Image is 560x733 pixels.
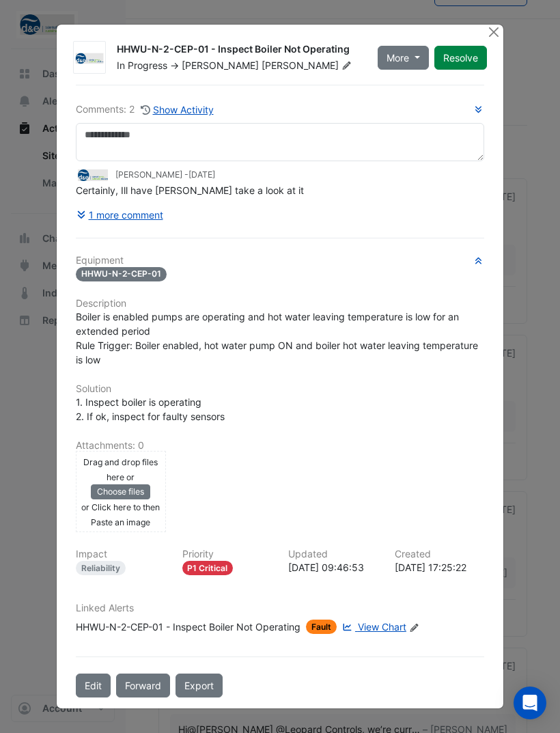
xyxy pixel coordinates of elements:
button: Choose files [91,484,150,499]
a: Export [176,674,223,697]
h6: Solution [76,383,484,395]
small: Drag and drop files here or [83,457,158,482]
fa-icon: Edit Linked Alerts [409,622,419,633]
button: Forward [116,674,170,697]
button: Resolve [434,46,487,70]
small: [PERSON_NAME] - [115,169,215,181]
h6: Equipment [76,255,484,266]
button: More [378,46,429,70]
h6: Impact [76,549,166,560]
div: HHWU-N-2-CEP-01 - Inspect Boiler Not Operating [76,620,300,634]
span: [PERSON_NAME] [262,59,354,72]
h6: Updated [288,549,378,560]
button: Show Activity [140,102,214,117]
span: View Chart [358,621,406,633]
span: HHWU-N-2-CEP-01 [76,267,167,281]
span: -> [170,59,179,71]
div: [DATE] 17:25:22 [395,560,485,575]
button: Edit [76,674,111,697]
h6: Attachments: 0 [76,440,484,452]
small: or Click here to then Paste an image [81,502,160,527]
div: Open Intercom Messenger [514,687,546,719]
span: 1. Inspect boiler is operating 2. If ok, inspect for faulty sensors [76,396,225,422]
span: Certainly, Ill have [PERSON_NAME] take a look at it [76,184,304,196]
span: 2025-08-26 09:46:53 [188,169,215,180]
div: HHWU-N-2-CEP-01 - Inspect Boiler Not Operating [117,42,361,59]
img: D&E Air Conditioning [74,51,105,65]
h6: Description [76,298,484,309]
div: [DATE] 09:46:53 [288,560,378,575]
span: Boiler is enabled pumps are operating and hot water leaving temperature is low for an extended pe... [76,311,481,365]
h6: Created [395,549,485,560]
button: 1 more comment [76,203,164,227]
span: [PERSON_NAME] [182,59,259,71]
img: D&E Air Conditioning [76,167,110,182]
span: In Progress [117,59,167,71]
div: Comments: 2 [76,102,214,117]
span: More [387,51,409,65]
span: Fault [306,620,337,634]
div: Reliability [76,561,126,575]
h6: Priority [182,549,272,560]
div: P1 Critical [182,561,234,575]
a: View Chart [339,620,406,634]
h6: Linked Alerts [76,603,484,614]
button: Close [486,25,501,39]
